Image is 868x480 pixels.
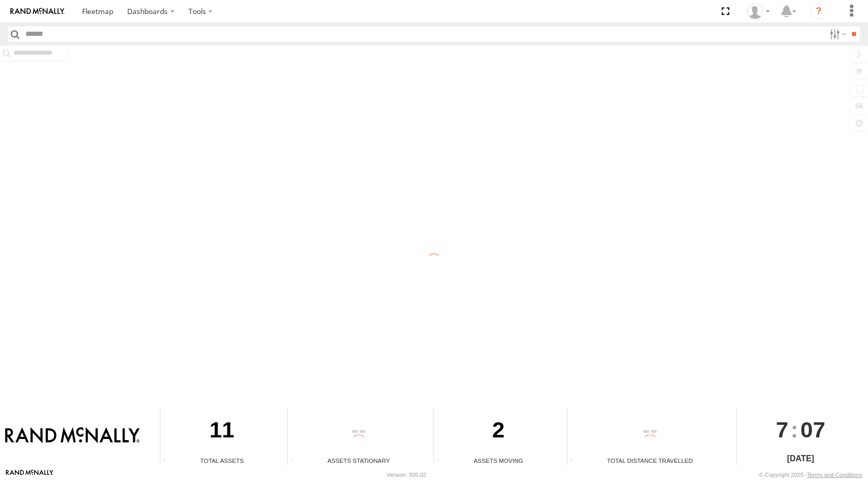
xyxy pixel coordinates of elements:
div: Total Distance Travelled [567,456,733,465]
div: : [737,407,864,452]
div: Assets Moving [434,456,563,465]
div: Total Assets [160,456,283,465]
label: Search Filter Options [825,26,848,42]
span: 7 [776,407,789,452]
div: Valeo Dash [743,4,774,19]
div: Assets Stationary [288,456,430,465]
img: Rand McNally [5,427,140,445]
i: ? [810,3,827,20]
span: 07 [801,407,825,452]
div: Total number of assets current in transit. [434,457,450,465]
div: © Copyright 2025 - [759,472,862,478]
div: Total number of assets current stationary. [288,457,303,465]
div: [DATE] [737,452,864,465]
div: Total number of Enabled Assets [160,457,176,465]
a: Terms and Conditions [807,472,862,478]
img: rand-logo.svg [10,8,64,15]
div: 2 [434,407,563,456]
a: Visit our Website [6,470,53,480]
div: 11 [160,407,283,456]
div: Total distance travelled by all assets within specified date range and applied filters [567,457,583,465]
div: Version: 305.02 [387,472,426,478]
